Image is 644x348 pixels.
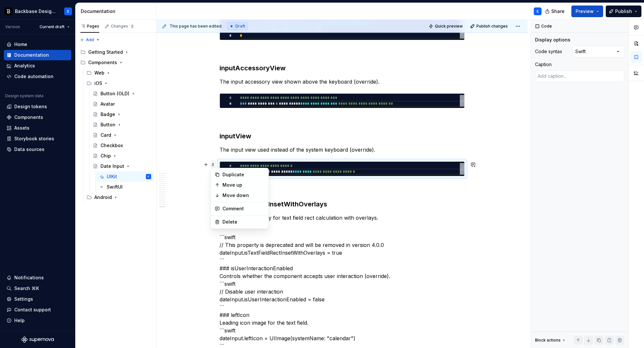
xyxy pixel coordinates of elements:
div: Design tokens [14,103,47,110]
span: Preview [576,8,594,15]
div: iOS [94,80,102,87]
div: Design system data [5,93,43,99]
div: Checkbox [101,142,123,149]
span: Current draft [40,24,65,29]
div: Block actions [535,338,561,343]
h3: isTextFieldRectInsetWithOverlays [220,200,465,209]
h3: inputAccessoryView [220,64,465,73]
div: Date Input [101,163,124,169]
button: Contact support [4,305,71,315]
div: Pages [80,24,99,29]
a: Analytics [4,61,71,71]
div: Components [78,57,154,68]
div: Move up [222,182,265,188]
div: Web [94,70,104,76]
div: Avatar [101,101,115,107]
div: Chip [101,153,111,159]
div: Block actions [535,336,566,345]
a: Date Input [90,161,154,171]
div: Getting Started [88,49,123,55]
span: Add [86,37,94,42]
button: Backbase Design SystemE [1,4,74,18]
div: Code automation [14,73,54,80]
div: Components [88,59,117,66]
a: Settings [4,294,71,304]
div: UIKit [107,173,117,180]
div: Web [84,68,154,78]
div: Changes [111,24,135,29]
a: Data sources [4,144,71,155]
div: Android [84,192,154,203]
div: Code syntax [535,48,562,55]
button: Quick preview [427,22,466,31]
button: Notifications [4,273,71,283]
button: Current draft [37,22,73,31]
button: Publish changes [468,22,511,31]
a: Chip [90,151,154,161]
div: Notifications [14,274,44,281]
span: 2 [129,24,135,29]
a: Documentation [4,50,71,60]
div: iOS [84,78,154,88]
button: Publish [606,6,641,17]
span: Publish [615,8,632,15]
a: UIKitE [96,171,154,182]
a: Code automation [4,71,71,82]
button: Search ⌘K [4,283,71,294]
div: Button [101,122,115,128]
h3: inputView [220,132,465,141]
div: Android [94,194,112,201]
div: Delete [222,219,265,225]
div: Caption [535,61,552,68]
div: Duplicate [222,171,265,178]
div: Button (OLD) [101,90,129,97]
span: Quick preview [435,24,463,29]
div: Documentation [14,52,49,58]
div: Search ⌘K [14,285,39,292]
div: Help [14,317,25,324]
div: Version [5,24,20,29]
div: Card [101,132,111,138]
a: Card [90,130,154,140]
span: Publish changes [476,24,508,29]
div: Backbase Design System [15,8,56,15]
div: Contact support [14,307,51,313]
div: Components [14,114,43,121]
div: Home [14,41,27,48]
a: Button (OLD) [90,88,154,99]
span: This page has been edited. [170,24,222,29]
p: Deprecated property for text field rect calculation with overlays. [220,214,465,222]
div: Documentation [81,8,154,15]
span: Draft [235,24,245,29]
p: The input accessory view shown above the keyboard (override). [220,78,465,86]
a: Avatar [90,99,154,109]
a: Button [90,120,154,130]
div: E [67,9,69,14]
a: SwiftUI [96,182,154,192]
div: Getting Started [78,47,154,57]
a: Design tokens [4,101,71,112]
button: Add [78,35,102,44]
p: The input view used instead of the system keyboard (override). [220,146,465,154]
div: Badge [101,111,115,118]
div: Storybook stories [14,135,54,142]
div: E [148,173,149,180]
button: Help [4,315,71,326]
a: Checkbox [90,140,154,151]
div: SwiftUI [107,184,123,190]
div: Comment [222,205,265,212]
a: Components [4,112,71,122]
div: Move down [222,192,265,199]
a: Home [4,39,71,50]
div: Analytics [14,63,35,69]
div: E [537,9,539,14]
svg: Supernova Logo [21,336,54,343]
span: Share [551,8,565,15]
button: Share [542,6,569,17]
a: Storybook stories [4,133,71,144]
img: ef5c8306-425d-487c-96cf-06dd46f3a532.png [5,7,12,15]
a: Assets [4,123,71,133]
div: Page tree [78,47,154,203]
div: Display options [535,37,570,43]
